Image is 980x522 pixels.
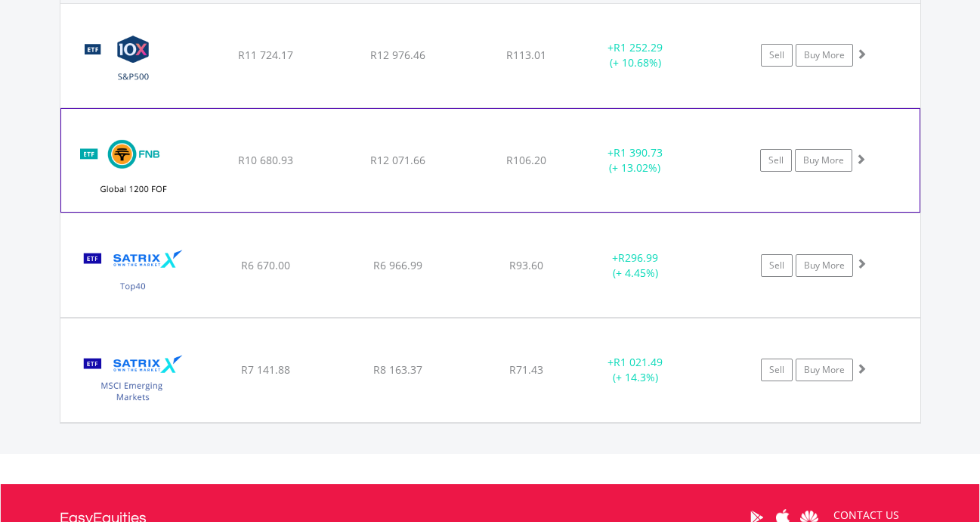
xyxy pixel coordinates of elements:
[614,145,663,160] span: R1 390.73
[614,40,663,54] span: R1 252.29
[761,359,793,381] a: Sell
[761,254,793,277] a: Sell
[614,355,663,369] span: R1 021.49
[796,254,853,277] a: Buy More
[509,258,543,272] span: R93.60
[68,232,198,313] img: TFSA.STX40.png
[795,149,852,172] a: Buy More
[579,355,693,385] div: + (+ 14.3%)
[68,23,198,104] img: TFSA.CSP500.png
[618,250,658,265] span: R296.99
[238,48,293,62] span: R11 724.17
[506,48,546,62] span: R113.01
[506,153,546,167] span: R106.20
[241,362,290,377] span: R7 141.88
[69,128,199,208] img: TFSA.FNBEQF.png
[796,359,853,381] a: Buy More
[796,44,853,67] a: Buy More
[761,44,793,67] a: Sell
[370,48,425,62] span: R12 976.46
[373,362,422,377] span: R8 163.37
[509,362,543,377] span: R71.43
[238,153,293,167] span: R10 680.93
[241,258,290,272] span: R6 670.00
[373,258,422,272] span: R6 966.99
[370,153,425,167] span: R12 071.66
[579,250,693,281] div: + (+ 4.45%)
[68,337,198,418] img: TFSA.STXEMG.png
[578,145,691,176] div: + (+ 13.02%)
[579,40,693,70] div: + (+ 10.68%)
[760,149,792,172] a: Sell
